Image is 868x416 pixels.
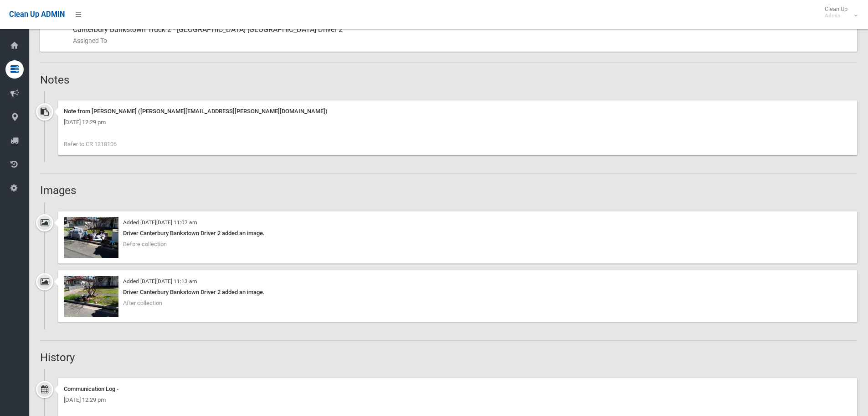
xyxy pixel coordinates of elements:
[64,217,118,258] img: 2025-09-0111.07.304011105357193030098.jpg
[40,184,857,196] h2: Images
[64,228,852,239] div: Driver Canterbury Bankstown Driver 2 added an image.
[64,287,852,298] div: Driver Canterbury Bankstown Driver 2 added an image.
[9,10,65,19] span: Clean Up ADMIN
[40,352,857,363] h2: History
[123,278,197,284] small: Added [DATE][DATE] 11:13 am
[123,219,197,226] small: Added [DATE][DATE] 11:07 am
[64,141,117,147] span: Refer to CR 1318106
[40,74,857,86] h2: Notes
[64,276,118,317] img: 2025-09-0111.12.586773029255012951662.jpg
[64,106,852,117] div: Note from [PERSON_NAME] ([PERSON_NAME][EMAIL_ADDRESS][PERSON_NAME][DOMAIN_NAME])
[64,384,852,395] div: Communication Log -
[64,117,852,128] div: [DATE] 12:29 pm
[820,5,857,19] span: Clean Up
[123,300,162,306] span: After collection
[123,241,167,247] span: Before collection
[73,35,850,46] small: Assigned To
[825,12,847,19] small: Admin
[64,395,852,405] div: [DATE] 12:29 pm
[73,19,850,52] div: Canterbury Bankstown Truck 2 - [GEOGRAPHIC_DATA] [GEOGRAPHIC_DATA] Driver 2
